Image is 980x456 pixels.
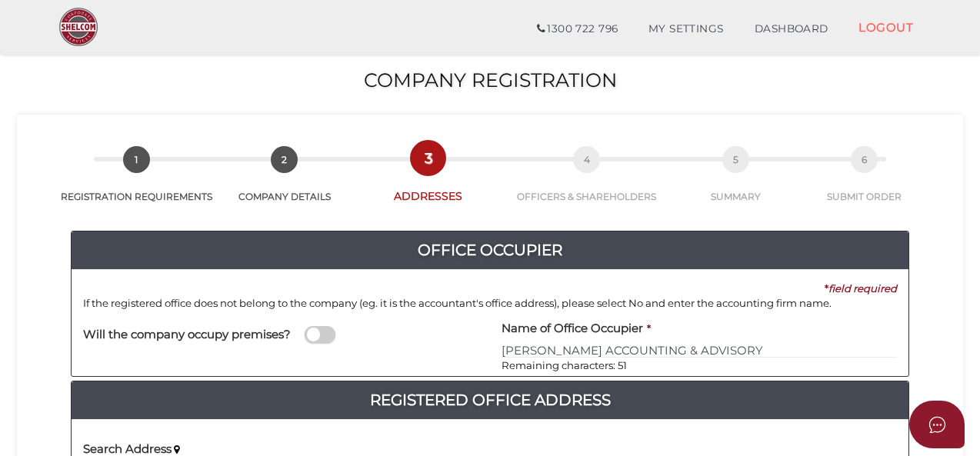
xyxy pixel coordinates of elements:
a: 2COMPANY DETAILS [218,163,352,203]
h4: Name of Office Occupier [502,322,643,335]
a: 5SUMMARY [669,163,804,203]
span: 5 [722,146,749,173]
a: DASHBOARD [739,14,844,45]
a: 1300 722 796 [522,14,633,45]
button: Open asap [909,401,965,448]
i: field required [828,282,897,295]
span: 2 [271,146,298,173]
span: 3 [415,145,442,171]
a: MY SETTINGS [633,14,739,45]
h4: Will the company occupy premises? [83,328,291,341]
span: Remaining characters: 51 [502,359,627,371]
h4: Search Address [83,443,172,456]
span: 1 [123,146,150,173]
a: Registered Office Address [72,388,908,412]
a: 6SUBMIT ORDER [803,163,925,203]
p: If the registered office does not belong to the company (eg. it is the accountant's office addres... [83,296,897,311]
a: 4OFFICERS & SHAREHOLDERS [505,163,669,203]
h4: Office Occupier [72,238,908,262]
a: 3ADDRESSES [352,161,505,204]
span: 6 [851,146,878,173]
i: Keep typing in your address(including suburb) until it appears [174,444,180,454]
a: 1REGISTRATION REQUIREMENTS [55,163,218,203]
span: 4 [573,146,600,173]
a: LOGOUT [843,12,928,43]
